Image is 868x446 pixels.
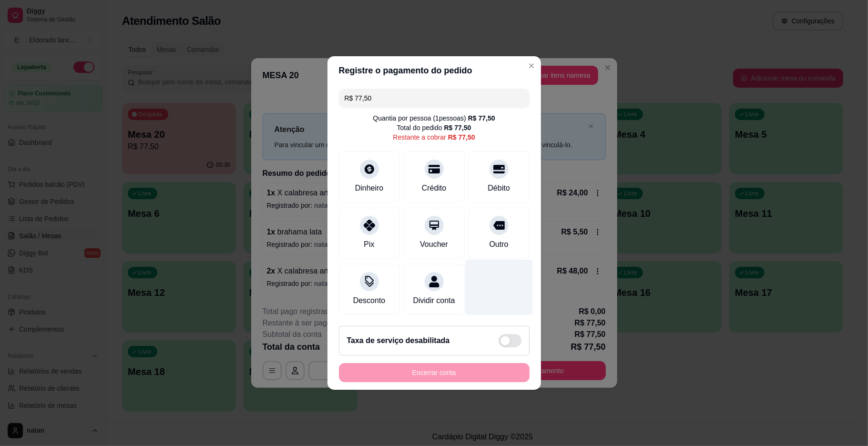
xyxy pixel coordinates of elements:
button: Close [524,58,539,73]
div: Total do pedido [397,123,471,132]
div: Crédito [422,182,447,194]
h2: Taxa de serviço desabilitada [347,335,449,346]
div: Quantia por pessoa ( 1 pessoas) [373,113,495,123]
input: Ex.: hambúrguer de cordeiro [344,89,523,108]
div: R$ 77,50 [444,123,471,132]
div: Restante a cobrar [393,132,475,142]
div: Dinheiro [355,182,384,194]
div: Desconto [353,295,386,306]
header: Registre o pagamento do pedido [327,56,541,85]
div: R$ 77,50 [468,113,495,123]
div: Outro [489,239,508,250]
div: Voucher [420,239,448,250]
div: Débito [488,182,510,194]
div: Pix [364,239,374,250]
div: Dividir conta [413,295,455,306]
div: R$ 77,50 [448,132,475,142]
